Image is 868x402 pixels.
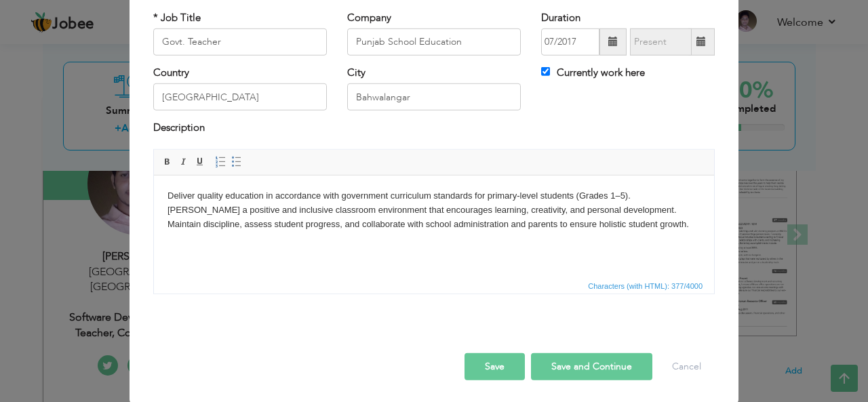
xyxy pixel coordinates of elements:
[176,155,191,169] a: Italic
[347,66,366,80] label: City
[229,155,244,169] a: Insert/Remove Bulleted List
[153,121,205,135] label: Description
[541,66,645,80] label: Currently work here
[160,155,175,169] a: Bold
[465,353,525,380] button: Save
[541,28,599,56] input: From
[658,353,715,380] button: Cancel
[585,280,707,292] div: Statistics
[153,66,189,80] label: Country
[541,67,550,76] input: Currently work here
[585,280,705,292] span: Characters (with HTML): 377/4000
[193,155,208,169] a: Underline
[541,10,580,24] label: Duration
[531,353,652,380] button: Save and Continue
[347,10,391,24] label: Company
[153,10,201,24] label: * Job Title
[154,176,714,277] iframe: Rich Text Editor, workEditor
[630,28,692,56] input: Present
[213,155,228,169] a: Insert/Remove Numbered List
